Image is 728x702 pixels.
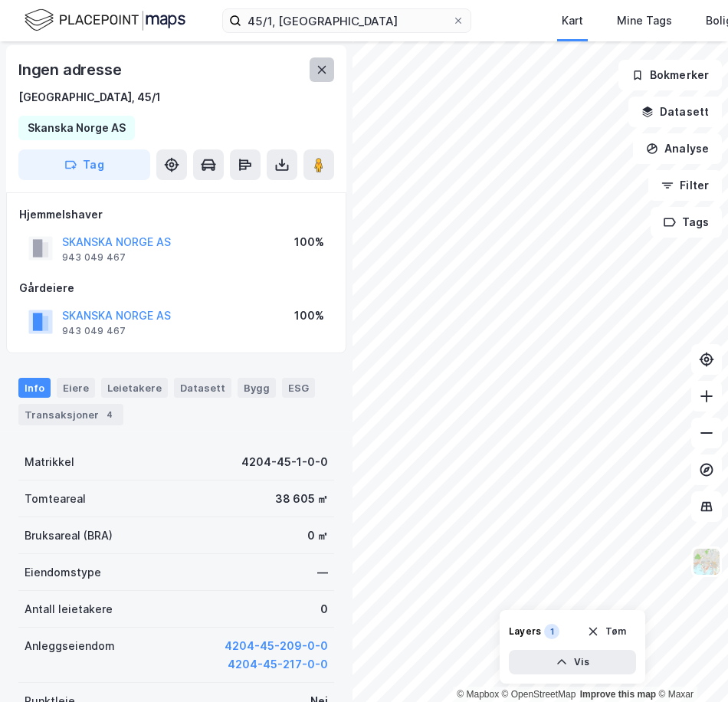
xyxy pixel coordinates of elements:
button: 4204-45-217-0-0 [228,655,328,674]
div: Leietakere [101,378,168,398]
div: 100% [294,233,324,251]
div: Eiendomstype [25,563,101,582]
div: Layers [509,625,541,638]
div: 38 605 ㎡ [275,490,328,508]
div: — [317,563,328,582]
div: Gårdeiere [19,279,333,297]
a: OpenStreetMap [502,689,576,700]
button: Vis [509,650,636,674]
div: Info [18,378,51,398]
div: 943 049 467 [62,251,126,264]
div: Anleggseiendom [25,637,115,655]
button: Tøm [577,619,636,644]
div: Skanska Norge AS [28,119,126,137]
div: 4204-45-1-0-0 [241,453,328,471]
button: Tag [18,149,150,180]
div: Transaksjoner [18,404,123,425]
div: 943 049 467 [62,325,126,337]
div: Tomteareal [25,490,86,508]
div: Ingen adresse [18,57,124,82]
div: Bygg [238,378,276,398]
div: Antall leietakere [25,600,113,618]
div: Kart [562,11,583,30]
div: 1 [544,624,559,639]
button: 4204-45-209-0-0 [225,637,328,655]
a: Mapbox [457,689,499,700]
div: 4 [102,407,117,422]
div: 100% [294,307,324,325]
div: Eiere [57,378,95,398]
button: Datasett [628,97,722,127]
button: Tags [651,207,722,238]
div: 0 ㎡ [307,526,328,545]
div: Kontrollprogram for chat [651,628,728,702]
button: Analyse [633,133,722,164]
button: Bokmerker [618,60,722,90]
div: Matrikkel [25,453,74,471]
input: Søk på adresse, matrikkel, gårdeiere, leietakere eller personer [241,9,452,32]
img: logo.f888ab2527a4732fd821a326f86c7f29.svg [25,7,185,34]
div: Mine Tags [617,11,672,30]
img: Z [692,547,721,576]
div: 0 [320,600,328,618]
iframe: Chat Widget [651,628,728,702]
div: Datasett [174,378,231,398]
a: Improve this map [580,689,656,700]
div: Bruksareal (BRA) [25,526,113,545]
div: ESG [282,378,315,398]
button: Filter [648,170,722,201]
div: Hjemmelshaver [19,205,333,224]
div: [GEOGRAPHIC_DATA], 45/1 [18,88,161,107]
